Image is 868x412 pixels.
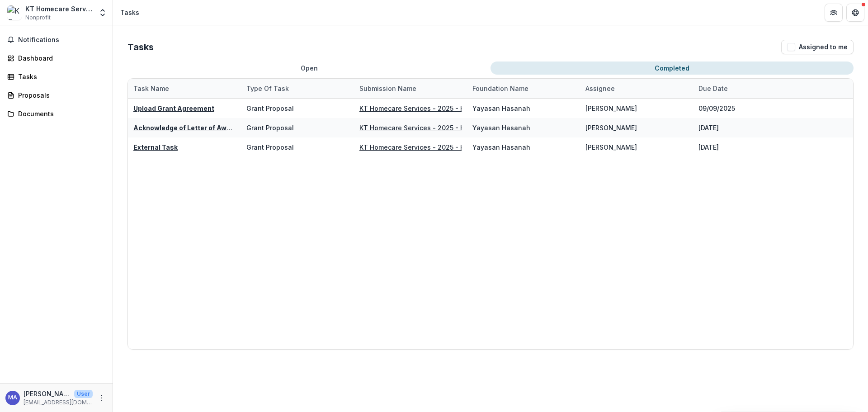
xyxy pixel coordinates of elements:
button: Assigned to me [781,40,854,54]
div: Documents [18,109,102,118]
div: Due Date [693,79,806,98]
div: Task Name [128,79,241,98]
div: Type of Task [241,79,354,98]
div: Grant Proposal [246,142,294,152]
div: [PERSON_NAME] [585,104,637,113]
div: Yayasan Hasanah [472,142,530,152]
div: Foundation Name [467,79,580,98]
div: [PERSON_NAME] [585,123,637,133]
div: Submission Name [354,84,422,93]
a: KT Homecare Services - 2025 - HSEF2025 - [GEOGRAPHIC_DATA] [359,143,563,151]
div: 09/09/2025 [698,104,735,113]
button: More [96,393,107,403]
button: Open entity switcher [96,4,109,22]
h2: Tasks [127,42,154,52]
div: Assignee [580,79,693,98]
button: Partners [825,4,843,22]
div: Task Name [128,84,175,93]
a: Acknowledge of Letter of Award [133,124,237,132]
p: [PERSON_NAME] [24,389,71,398]
a: KT Homecare Services - 2025 - HSEF2025 - [GEOGRAPHIC_DATA] [359,124,563,132]
img: KT Homecare Services [7,5,22,20]
div: Yayasan Hasanah [472,104,530,113]
div: Type of Task [241,84,294,93]
div: Muhammad Akasyah Zainal Abidin [8,395,17,401]
a: Proposals [4,88,109,103]
span: Notifications [18,36,105,44]
div: Grant Proposal [246,104,294,113]
p: [EMAIL_ADDRESS][DOMAIN_NAME] [24,398,93,407]
button: Notifications [4,33,109,47]
a: Tasks [4,69,109,84]
div: Submission Name [354,79,467,98]
div: Assignee [580,84,620,93]
div: KT Homecare Services [25,4,93,14]
button: Open [127,62,491,75]
div: Grant Proposal [246,123,294,133]
nav: breadcrumb [117,6,143,19]
a: Dashboard [4,51,109,66]
button: Get Help [846,4,864,22]
span: Nonprofit [25,14,51,22]
div: Due Date [693,84,733,93]
button: Completed [491,62,854,75]
div: Yayasan Hasanah [472,123,530,133]
div: [DATE] [698,123,719,133]
a: Documents [4,106,109,121]
div: Tasks [120,8,139,17]
a: Upload Grant Agreement [133,104,214,112]
div: [DATE] [698,142,719,152]
div: Dashboard [18,53,102,63]
div: Proposals [18,90,102,100]
div: Foundation Name [467,84,534,93]
p: User [74,390,93,398]
a: External Task [133,143,178,151]
div: [PERSON_NAME] [585,142,637,152]
div: Tasks [18,72,102,81]
a: KT Homecare Services - 2025 - HSEF2025 - [GEOGRAPHIC_DATA] [359,104,563,112]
